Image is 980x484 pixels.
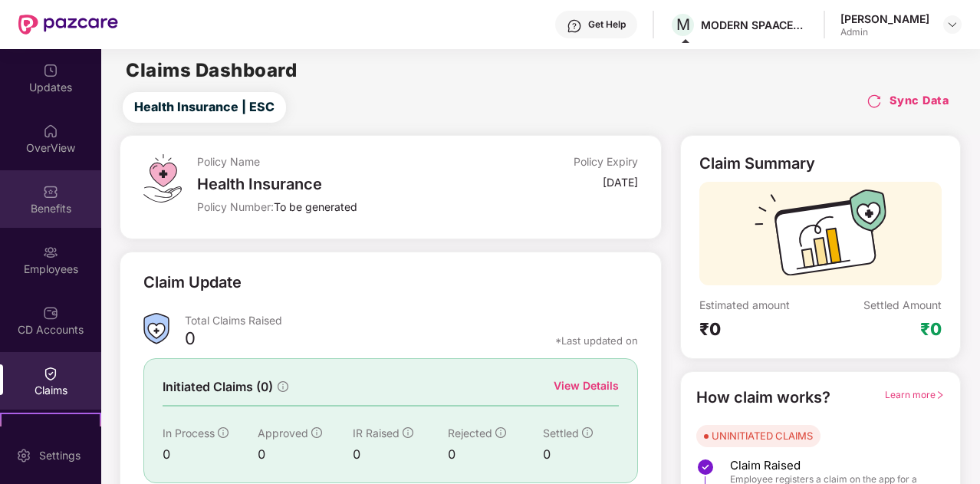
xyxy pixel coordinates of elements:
[840,12,929,26] div: [PERSON_NAME]
[676,15,690,34] span: M
[588,18,626,31] div: Get Help
[699,318,821,340] div: ₹0
[134,97,275,117] span: Health Insurance | ESC
[582,427,593,438] span: info-circle
[543,426,579,440] span: Settled
[185,313,638,328] div: Total Claims Raised
[143,271,242,295] div: Claim Update
[43,63,58,78] img: svg+xml;base64,PHN2ZyBpZD0iVXBkYXRlZCIgeG1sbnM9Imh0dHA6Ly93d3cudzMub3JnLzIwMDAvc3ZnIiB3aWR0aD0iMj...
[555,334,638,347] div: *Last updated on
[936,390,945,400] span: right
[185,328,196,354] div: 0
[18,15,118,35] img: New Pazcare Logo
[867,94,882,109] img: svg+xml;base64,PHN2ZyBpZD0iUmVsb2FkLTMyeDMyIiB4bWxucz0iaHR0cDovL3d3dy53My5vcmcvMjAwMC9zdmciIHdpZH...
[43,184,58,199] img: svg+xml;base64,PHN2ZyBpZD0iQmVuZWZpdHMiIHhtbG5zPSJodHRwOi8vd3d3LnczLm9yZy8yMDAwL3N2ZyIgd2lkdGg9Ij...
[258,445,353,464] div: 0
[712,428,813,443] div: UNINITIATED CLAIMS
[311,427,322,438] span: info-circle
[495,427,506,438] span: info-circle
[43,123,58,139] img: svg+xml;base64,PHN2ZyBpZD0iSG9tZSIgeG1sbnM9Imh0dHA6Ly93d3cudzMub3JnLzIwMDAvc3ZnIiB3aWR0aD0iMjAiIG...
[696,386,830,410] div: How claim works?
[543,445,619,464] div: 0
[43,305,58,321] img: svg+xml;base64,PHN2ZyBpZD0iQ0RfQWNjb3VudHMiIGRhdGEtbmFtZT0iQ0QgQWNjb3VudHMiIHhtbG5zPSJodHRwOi8vd3...
[448,445,543,464] div: 0
[143,313,169,344] img: ClaimsSummaryIcon
[755,189,886,285] img: svg+xml;base64,PHN2ZyB3aWR0aD0iMTcyIiBoZWlnaHQ9IjExMyIgdmlld0JveD0iMCAwIDE3MiAxMTMiIGZpbGw9Im5vbm...
[603,175,638,189] div: [DATE]
[701,18,808,32] div: MODERN SPAACES VENTURES
[197,154,492,169] div: Policy Name
[43,366,58,381] img: svg+xml;base64,PHN2ZyBpZD0iQ2xhaW0iIHhtbG5zPSJodHRwOi8vd3d3LnczLm9yZy8yMDAwL3N2ZyIgd2lkdGg9IjIwIi...
[699,154,815,173] div: Claim Summary
[278,381,288,392] span: info-circle
[218,427,229,438] span: info-circle
[274,200,357,213] span: To be generated
[143,154,181,202] img: svg+xml;base64,PHN2ZyB4bWxucz0iaHR0cDovL3d3dy53My5vcmcvMjAwMC9zdmciIHdpZHRoPSI0OS4zMiIgaGVpZ2h0PS...
[35,448,85,463] div: Settings
[43,245,58,260] img: svg+xml;base64,PHN2ZyBpZD0iRW1wbG95ZWVzIiB4bWxucz0iaHR0cDovL3d3dy53My5vcmcvMjAwMC9zdmciIHdpZHRoPS...
[920,318,942,340] div: ₹0
[163,445,258,464] div: 0
[699,298,821,312] div: Estimated amount
[126,61,297,80] h2: Claims Dashboard
[258,426,308,440] span: Approved
[946,18,959,31] img: svg+xml;base64,PHN2ZyBpZD0iRHJvcGRvd24tMzJ4MzIiIHhtbG5zPSJodHRwOi8vd3d3LnczLm9yZy8yMDAwL3N2ZyIgd2...
[554,377,619,394] div: View Details
[163,426,215,440] span: In Process
[840,26,929,38] div: Admin
[574,154,638,169] div: Policy Expiry
[448,426,492,440] span: Rejected
[123,92,286,123] button: Health Insurance | ESC
[730,458,929,473] span: Claim Raised
[163,377,273,397] span: Initiated Claims (0)
[403,427,413,438] span: info-circle
[890,93,949,108] h4: Sync Data
[197,199,492,214] div: Policy Number:
[885,389,945,400] span: Learn more
[353,426,400,440] span: IR Raised
[696,458,715,476] img: svg+xml;base64,PHN2ZyBpZD0iU3RlcC1Eb25lLTMyeDMyIiB4bWxucz0iaHR0cDovL3d3dy53My5vcmcvMjAwMC9zdmciIH...
[353,445,448,464] div: 0
[197,175,492,193] div: Health Insurance
[567,18,582,34] img: svg+xml;base64,PHN2ZyBpZD0iSGVscC0zMngzMiIgeG1sbnM9Imh0dHA6Ly93d3cudzMub3JnLzIwMDAvc3ZnIiB3aWR0aD...
[863,298,942,312] div: Settled Amount
[16,448,31,463] img: svg+xml;base64,PHN2ZyBpZD0iU2V0dGluZy0yMHgyMCIgeG1sbnM9Imh0dHA6Ly93d3cudzMub3JnLzIwMDAvc3ZnIiB3aW...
